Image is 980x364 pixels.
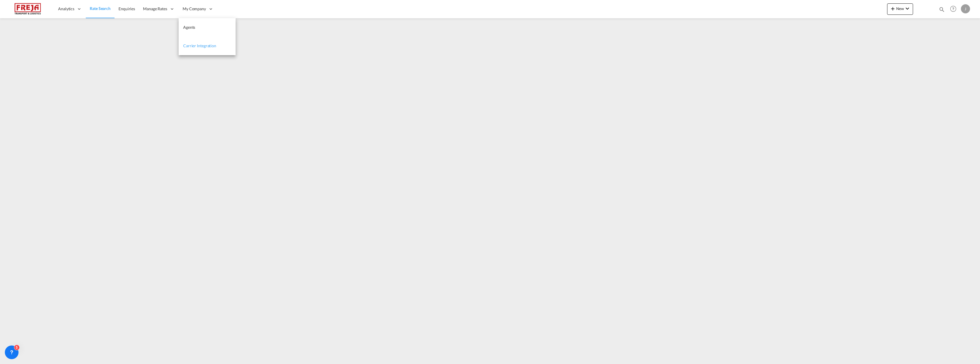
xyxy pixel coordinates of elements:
[889,6,911,11] span: New
[183,43,216,48] span: Carrier Integration
[887,3,913,15] button: icon-plus 400-fgNewicon-chevron-down
[939,6,945,15] div: icon-magnify
[961,4,970,13] div: J
[4,334,24,355] iframe: Chat
[183,6,206,12] span: My Company
[889,5,896,12] md-icon: icon-plus 400-fg
[9,3,47,15] img: 586607c025bf11f083711d99603023e7.png
[143,6,167,12] span: Manage Rates
[179,37,236,55] a: Carrier Integration
[179,18,236,37] a: Agents
[939,6,945,13] md-icon: icon-magnify
[183,25,195,30] span: Agents
[90,6,111,11] span: Rate Search
[948,4,958,14] span: Help
[948,4,961,14] div: Help
[119,6,135,11] span: Enquiries
[904,5,911,12] md-icon: icon-chevron-down
[58,6,74,12] span: Analytics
